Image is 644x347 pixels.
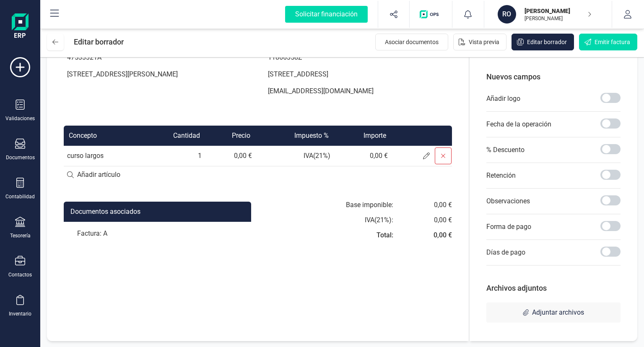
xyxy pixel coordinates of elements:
p: Fecha de la operación [486,119,551,129]
div: Contabilidad [5,193,35,200]
p: Días de pago [486,247,525,258]
img: Logo de OPS [420,10,442,18]
td: 0,00 € [205,146,255,166]
img: Logo Finanedi [12,13,29,40]
span: Emitir factura [595,38,630,46]
p: 47533321A [64,49,251,66]
div: 0,00 € [434,200,452,210]
p: Nuevos campos [486,71,621,83]
p: [PERSON_NAME] [525,7,592,15]
span: Asociar documentos [385,38,439,46]
td: 0,00 € [334,146,392,166]
div: Adjuntar archivos [486,302,621,323]
button: Asociar documentos [375,34,448,50]
td: IVA ( 21 %) [255,146,334,166]
div: Factura: A [64,222,251,245]
td: curso largos [64,146,140,166]
p: [EMAIL_ADDRESS][DOMAIN_NAME] [265,83,452,100]
div: RO [498,5,516,24]
div: Documentos asociados [64,202,251,222]
th: Precio [205,126,255,146]
p: 11866358Z [265,49,452,66]
div: Total: [377,230,393,240]
p: Retención [486,171,516,181]
div: Inventario [9,310,31,317]
th: Impuesto % [255,126,334,146]
th: Cantidad [140,126,205,146]
td: 1 [140,146,205,166]
th: Importe [334,126,392,146]
button: Emitir factura [579,34,637,50]
div: Contactos [8,271,32,278]
div: Tesorería [10,232,31,239]
p: Forma de pago [486,222,531,232]
p: Archivos adjuntos [486,282,621,294]
div: Documentos [6,154,35,161]
div: Solicitar financiación [285,6,368,23]
th: Concepto [64,126,140,146]
div: 0,00 € [434,230,452,240]
p: [PERSON_NAME] [525,15,592,22]
p: % Descuento [486,145,525,155]
div: IVA ( 21 %): [365,215,393,225]
button: Logo de OPS [415,1,447,28]
button: Vista previa [453,34,506,50]
p: Añadir logo [486,94,520,104]
div: 0,00 € [434,215,452,225]
button: Solicitar financiación [275,1,378,28]
div: Editar borrador [74,34,124,50]
button: RO[PERSON_NAME][PERSON_NAME] [494,1,602,28]
p: Observaciones [486,196,530,206]
p: [STREET_ADDRESS] [265,66,452,83]
span: Adjuntar archivos [532,308,584,318]
button: Editar borrador [512,34,574,50]
div: Validaciones [5,115,35,122]
div: Base imponible: [346,200,393,210]
span: Vista previa [469,38,499,46]
span: Editar borrador [527,38,567,46]
p: [STREET_ADDRESS][PERSON_NAME] [64,66,251,83]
